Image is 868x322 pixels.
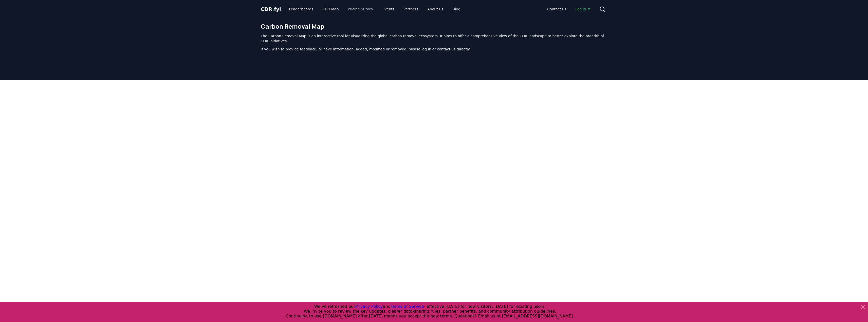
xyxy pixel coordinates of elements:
a: Contact us [543,5,570,14]
nav: Main [543,5,595,14]
a: Events [378,5,398,14]
a: About Us [423,5,447,14]
a: Blog [449,5,465,14]
a: Partners [399,5,422,14]
a: CDR Map [318,5,343,14]
span: Log in [575,7,591,12]
a: CDR.fyi [261,6,281,13]
a: Leaderboards [285,5,317,14]
p: The Carbon Removal Map is an interactive tool for visualizing the global carbon removal ecosystem... [261,33,607,44]
span: . [272,6,274,12]
p: If you wish to provide feedback, or have information, added, modified or removed, please log in o... [261,47,607,52]
h1: Carbon Removal Map [261,22,607,30]
a: Log in [571,5,595,14]
nav: Main [285,5,464,14]
a: Pricing Survey [344,5,377,14]
span: CDR fyi [261,6,281,12]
